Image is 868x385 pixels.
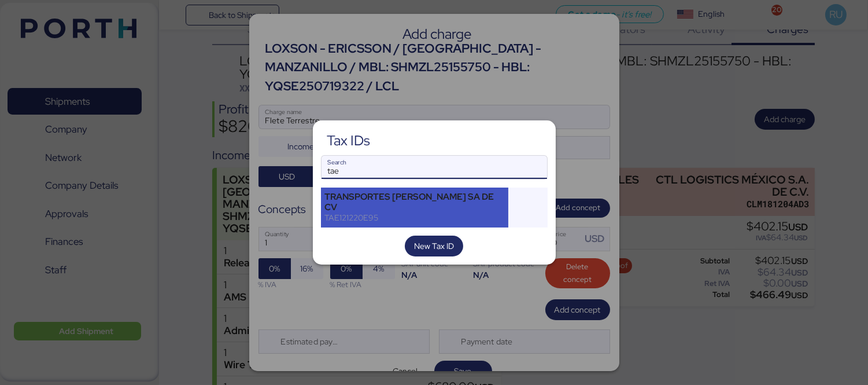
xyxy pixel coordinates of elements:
div: Tax IDs [327,135,370,146]
div: TAE121220E95 [325,212,505,223]
span: New Tax ID [414,239,454,253]
button: New Tax ID [405,236,463,256]
div: TRANSPORTES [PERSON_NAME] SA DE CV [325,192,505,212]
input: Search [322,156,547,179]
